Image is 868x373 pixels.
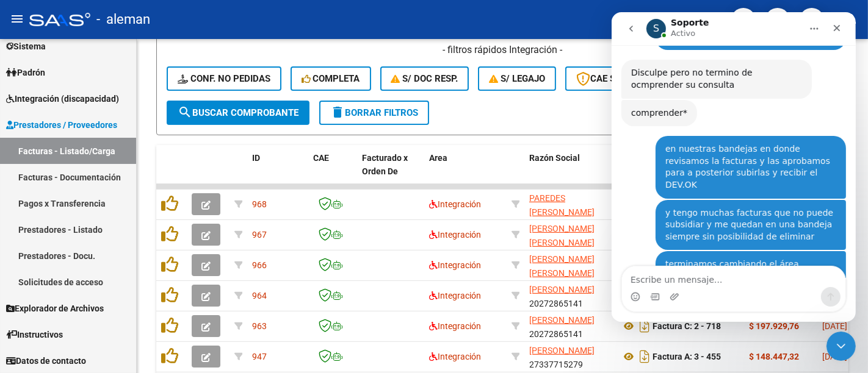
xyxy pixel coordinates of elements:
[529,224,595,247] span: [PERSON_NAME] [PERSON_NAME]
[178,73,270,84] span: Conf. no pedidas
[637,347,653,366] i: Descargar documento
[44,239,234,313] div: terminamos cambiando el área, colocamos otra concepto que no sea integración , para saber que esa...
[38,280,48,290] button: Selector de gif
[429,352,481,361] span: Integración
[429,321,481,331] span: Integración
[330,105,345,119] mat-icon: delete
[167,101,309,125] button: Buscar Comprobante
[529,315,595,325] span: [PERSON_NAME]
[319,101,429,125] button: Borrar Filtros
[357,145,424,199] datatable-header-cell: Facturado x Orden De
[637,316,653,336] i: Descargar documento
[308,145,357,199] datatable-header-cell: CAE
[252,199,267,209] span: 968
[565,66,675,91] button: CAE SIN CARGAR
[167,43,838,57] h4: - filtros rápidos Integración -
[58,280,68,290] button: Adjuntar un archivo
[653,321,721,331] strong: Factura C: 2 - 718
[429,291,481,300] span: Integración
[6,302,104,315] span: Explorador de Archivos
[10,12,24,26] mat-icon: menu
[54,246,225,306] div: terminamos cambiando el área, colocamos otra concepto que no sea integración , para saber que esa...
[10,239,234,323] div: Supervisión dice…
[612,12,856,322] iframe: Intercom live chat
[529,313,611,339] div: 20272865141
[529,191,611,217] div: 27209578811
[252,321,267,331] span: 963
[178,105,192,119] mat-icon: search
[529,252,611,278] div: 27169025377
[252,230,267,240] span: 967
[19,280,29,290] button: Selector de emoji
[529,283,611,308] div: 20272865141
[576,73,664,84] span: CAE SIN CARGAR
[826,332,856,361] iframe: Intercom live chat
[178,107,298,118] span: Buscar Comprobante
[96,6,150,33] span: - aleman
[529,344,611,369] div: 27337715279
[6,328,63,341] span: Instructivos
[524,145,616,199] datatable-header-cell: Razón Social
[749,321,799,331] strong: $ 197.929,76
[247,145,308,199] datatable-header-cell: ID
[6,66,45,79] span: Padrón
[252,260,267,270] span: 966
[529,254,595,278] span: [PERSON_NAME] [PERSON_NAME]
[424,145,507,199] datatable-header-cell: Area
[291,66,371,91] button: Completa
[6,92,119,105] span: Integración (discapacidad)
[380,66,469,91] button: S/ Doc Resp.
[529,346,595,355] span: [PERSON_NAME]
[529,193,595,217] span: PAREDES [PERSON_NAME]
[429,199,481,209] span: Integración
[529,222,611,247] div: 27162519560
[6,118,117,132] span: Prestadores / Proveedores
[167,66,281,91] button: Conf. no pedidas
[529,153,580,163] span: Razón Social
[302,73,360,84] span: Completa
[391,73,458,84] span: S/ Doc Resp.
[429,230,481,240] span: Integración
[362,153,408,177] span: Facturado x Orden De
[6,354,86,368] span: Datos de contacto
[822,352,847,361] span: [DATE]
[252,153,260,163] span: ID
[822,321,847,331] span: [DATE]
[10,254,234,275] textarea: Escribe un mensaje...
[252,291,267,300] span: 964
[529,285,595,294] span: [PERSON_NAME]
[429,260,481,270] span: Integración
[489,73,545,84] span: S/ legajo
[478,66,556,91] button: S/ legajo
[330,107,418,118] span: Borrar Filtros
[209,275,229,294] button: Enviar un mensaje…
[429,153,447,163] span: Area
[653,352,721,361] strong: Factura A: 3 - 455
[252,352,267,361] span: 947
[313,153,329,163] span: CAE
[749,352,799,361] strong: $ 148.447,32
[6,40,46,53] span: Sistema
